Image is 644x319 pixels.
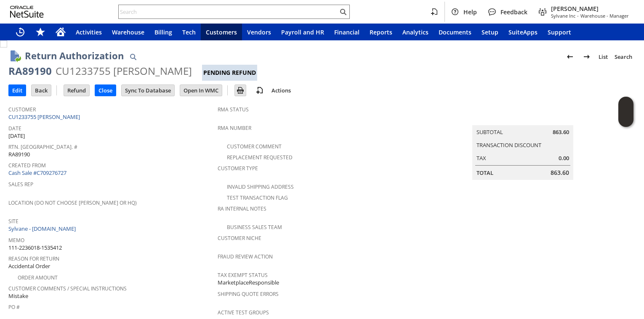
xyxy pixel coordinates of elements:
a: CU1233755 [PERSON_NAME] [8,113,82,121]
span: Sylvane Inc [551,13,575,19]
a: Test Transaction Flag [227,194,288,201]
span: [PERSON_NAME] [551,5,629,13]
input: Print [235,85,246,96]
a: Total [476,169,493,177]
a: Customers [201,24,242,40]
span: Reports [370,28,392,36]
span: Warehouse [112,28,144,36]
a: Transaction Discount [476,141,541,149]
a: Customer Niche [218,235,261,242]
a: Setup [476,24,503,40]
a: Active Test Groups [218,309,269,316]
div: CU1233755 [PERSON_NAME] [56,64,192,78]
span: Vendors [247,28,271,36]
img: Print [235,85,245,95]
span: Mistake [8,292,28,300]
input: Sync To Database [122,85,174,96]
span: Analytics [402,28,428,36]
input: Search [119,7,338,17]
a: Recent Records [10,24,30,40]
a: Rtn. [GEOGRAPHIC_DATA]. # [8,143,77,150]
a: Sales Rep [8,181,33,188]
svg: Search [338,7,348,17]
div: RA89190 [8,64,52,78]
a: Customer [8,106,36,113]
a: RA Internal Notes [218,205,266,212]
a: Tax Exempt Status [218,272,268,279]
a: Customer Comments / Special Instructions [8,285,127,292]
span: Financial [334,28,359,36]
a: Memo [8,237,24,244]
span: 111-2236018-1535412 [8,244,62,252]
a: Fraud Review Action [218,253,273,260]
a: Customer Type [218,165,258,172]
img: add-record.svg [255,85,265,95]
a: Tax [476,154,486,162]
a: SuiteApps [503,24,543,40]
a: Location (Do Not Choose [PERSON_NAME] or HQ) [8,199,137,206]
a: Activities [71,24,107,40]
svg: Recent Records [15,27,25,37]
a: RMA Number [218,124,251,132]
svg: logo [10,6,44,18]
span: Accidental Order [8,262,50,270]
span: RA89190 [8,150,30,158]
a: List [595,50,611,63]
svg: Home [56,27,66,37]
a: PO # [8,303,20,311]
img: Previous [565,52,575,62]
span: 863.60 [551,169,569,177]
span: Customers [206,28,237,36]
span: Oracle Guided Learning Widget. To move around, please hold and drag [618,112,633,127]
a: Tech [177,24,201,40]
span: MarketplaceResponsible [218,279,279,287]
a: Site [8,218,19,225]
div: Shortcuts [30,24,51,40]
span: Documents [439,28,471,36]
svg: Shortcuts [35,27,45,37]
span: 0.00 [559,154,569,162]
span: Payroll and HR [281,28,324,36]
a: Actions [268,87,294,94]
a: Invalid Shipping Address [227,183,294,190]
caption: Summary [472,112,573,125]
input: Close [95,85,116,96]
img: Quick Find [128,52,138,62]
a: Replacement Requested [227,154,293,161]
h1: Return Authorization [25,49,124,63]
a: Shipping Quote Errors [218,290,279,298]
a: Documents [434,24,476,40]
span: [DATE] [8,132,25,140]
span: - [577,13,579,19]
span: Activities [76,28,102,36]
span: Feedback [500,8,527,16]
span: Warehouse - Manager [580,13,629,19]
a: Reports [365,24,397,40]
input: Open In WMC [180,85,222,96]
a: Created From [8,162,46,169]
iframe: Click here to launch Oracle Guided Learning Help Panel [618,97,633,127]
a: Analytics [397,24,434,40]
a: Payroll and HR [276,24,329,40]
a: Cash Sale #C709276727 [8,169,67,177]
a: Financial [329,24,365,40]
a: Customer Comment [227,143,282,150]
a: Warehouse [107,24,149,40]
a: Order Amount [18,274,58,281]
a: Subtotal [476,128,503,136]
span: Setup [482,28,498,36]
a: Reason For Return [8,255,59,262]
span: SuiteApps [508,28,538,36]
a: Vendors [242,24,276,40]
span: 863.60 [553,128,569,136]
span: Support [548,28,571,36]
input: Edit [9,85,26,96]
a: Date [8,125,21,132]
input: Back [32,85,51,96]
span: Tech [182,28,196,36]
input: Refund [64,85,89,96]
span: Help [463,8,477,16]
a: Search [611,50,636,63]
img: Next [582,52,592,62]
a: Billing [149,24,177,40]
